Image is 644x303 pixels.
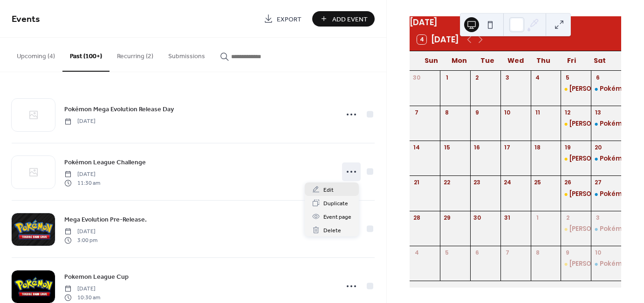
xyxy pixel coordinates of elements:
[443,179,451,187] div: 22
[564,214,572,222] div: 2
[501,51,529,70] div: Wed
[591,155,621,163] div: Pokémon League
[277,14,301,24] span: Export
[591,260,621,268] div: Pokémon League
[534,109,541,117] div: 11
[323,226,341,236] span: Delete
[110,38,161,71] button: Recurring (2)
[414,33,462,47] button: 4[DATE]
[561,225,591,233] div: Lorcana Open Play
[561,120,591,128] div: Lorcana Open Play
[594,249,602,256] div: 10
[473,74,481,81] div: 2
[443,109,451,117] div: 8
[257,11,308,27] a: Export
[561,85,591,93] div: Lorcana Open Play
[64,215,147,225] span: Mega Evolution Pre-Release.
[503,214,511,222] div: 31
[594,179,602,187] div: 27
[64,214,147,225] a: Mega Evolution Pre-Release.
[64,157,146,168] a: Pokémon League Challenge
[64,285,100,293] span: [DATE]
[503,109,511,117] div: 10
[64,293,100,302] span: 10:30 am
[534,179,541,187] div: 25
[413,214,421,222] div: 28
[64,117,96,126] span: [DATE]
[323,199,348,209] span: Duplicate
[332,14,368,24] span: Add Event
[561,260,591,268] div: Lorcana Open Play
[410,16,621,28] div: [DATE]
[594,144,602,152] div: 20
[564,249,572,256] div: 9
[64,236,97,244] span: 3:00 pm
[473,51,501,70] div: Tue
[443,214,451,222] div: 29
[591,190,621,198] div: Pokémon League
[564,144,572,152] div: 19
[413,144,421,152] div: 14
[473,179,481,187] div: 23
[64,170,100,179] span: [DATE]
[161,38,212,71] button: Submissions
[594,214,602,222] div: 3
[413,109,421,117] div: 7
[62,38,110,72] button: Past (100+)
[413,74,421,81] div: 30
[503,179,511,187] div: 24
[64,158,146,168] span: Pokémon League Challenge
[413,249,421,256] div: 4
[564,109,572,117] div: 12
[473,109,481,117] div: 9
[473,214,481,222] div: 30
[534,144,541,152] div: 18
[564,74,572,81] div: 5
[64,228,97,236] span: [DATE]
[586,51,614,70] div: Sat
[503,144,511,152] div: 17
[445,51,473,70] div: Mon
[591,120,621,128] div: Pokémon League
[323,185,334,195] span: Edit
[64,105,174,114] span: Pokémon Mega Evolution Release Day
[591,85,621,93] div: Pokémon League
[443,249,451,256] div: 5
[443,74,451,81] div: 1
[594,109,602,117] div: 13
[534,74,541,81] div: 4
[564,179,572,187] div: 26
[561,155,591,163] div: Lorcana Open Play
[473,249,481,256] div: 6
[473,144,481,152] div: 16
[413,179,421,187] div: 21
[323,212,351,222] span: Event page
[591,225,621,233] div: Pokémon League
[594,74,602,81] div: 6
[503,249,511,256] div: 7
[12,10,40,28] span: Events
[64,272,129,282] span: Pokemon League Cup
[443,144,451,152] div: 15
[9,38,62,71] button: Upcoming (4)
[312,11,375,27] button: Add Event
[557,51,585,70] div: Fri
[561,190,591,198] div: Lorcana Open Play
[417,51,445,70] div: Sun
[64,271,129,282] a: Pokemon League Cup
[534,214,541,222] div: 1
[64,179,100,187] span: 11:30 am
[64,104,174,114] a: Pokémon Mega Evolution Release Day
[503,74,511,81] div: 3
[529,51,557,70] div: Thu
[534,249,541,256] div: 8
